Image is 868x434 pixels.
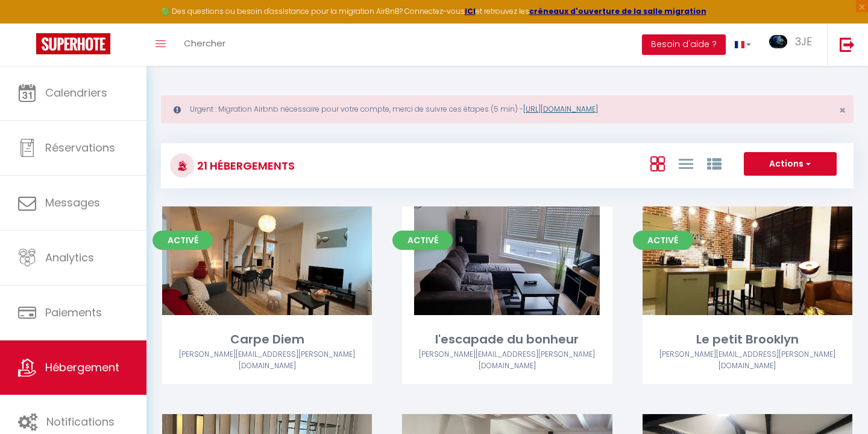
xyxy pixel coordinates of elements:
[175,24,234,66] a: Chercher
[643,349,852,372] div: Airbnb
[45,85,107,100] span: Calendriers
[523,104,598,114] a: [URL][DOMAIN_NAME]
[162,330,372,349] div: Carpe Diem
[45,140,115,155] span: Réservations
[46,414,115,429] span: Notifications
[760,24,827,66] a: ... 3JE
[45,360,119,375] span: Hébergement
[45,305,102,320] span: Paiements
[839,105,846,116] button: Close
[707,153,722,173] a: Vue par Groupe
[402,330,612,349] div: l'escapade du bonheur
[465,6,476,16] a: ICI
[184,37,225,49] span: Chercher
[45,250,94,265] span: Analytics
[194,152,295,179] h3: 21 Hébergements
[161,95,854,123] div: Urgent : Migration Airbnb nécessaire pour votre compte, merci de suivre ces étapes (5 min) -
[36,33,110,54] img: Super Booking
[162,349,372,372] div: Airbnb
[392,231,453,250] span: Activé
[529,6,706,16] a: créneaux d'ouverture de la salle migration
[642,34,726,55] button: Besoin d'aide ?
[643,330,852,349] div: Le petit Brooklyn
[795,34,812,49] span: 3JE
[839,103,846,118] span: ×
[744,152,837,176] button: Actions
[769,35,787,48] img: ...
[10,5,46,41] button: Ouvrir le widget de chat LiveChat
[650,153,665,173] a: Vue en Box
[679,153,693,173] a: Vue en Liste
[840,37,855,52] img: logout
[633,231,693,250] span: Activé
[402,349,612,372] div: Airbnb
[45,195,100,210] span: Messages
[153,231,213,250] span: Activé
